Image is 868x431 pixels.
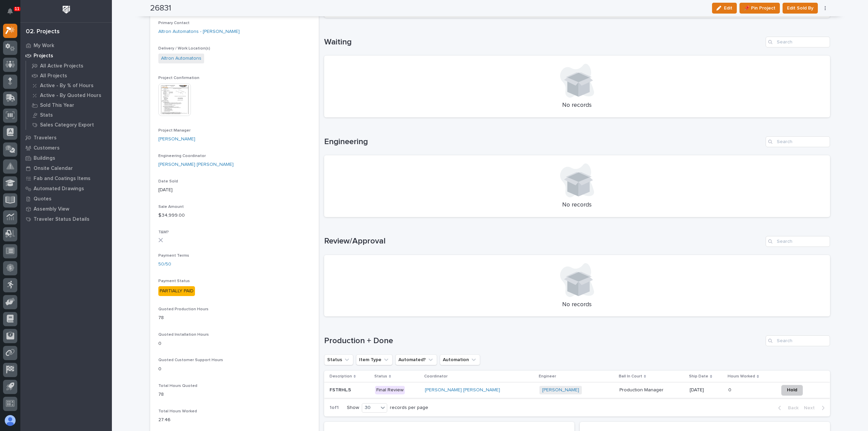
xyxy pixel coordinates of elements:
[619,386,665,393] p: Production Manager
[20,204,112,214] a: Assembly View
[3,4,17,18] button: Notifications
[20,214,112,224] a: Traveler Status Details
[330,373,352,380] p: Description
[739,3,780,14] button: 📌 Pin Project
[158,21,190,25] span: Primary Contact
[539,373,556,380] p: Engineer
[60,3,73,16] img: Workspace Logo
[158,366,311,373] p: 0
[34,186,84,192] p: Automated Drawings
[40,102,74,109] p: Sold This Year
[158,286,195,296] div: PARTIALLY PAID
[158,46,210,51] span: Delivery / Work Location(s)
[356,354,393,365] button: Item Type
[20,173,112,183] a: Fab and Coatings Items
[40,112,53,118] p: Stats
[40,122,94,128] p: Sales Category Export
[324,354,353,365] button: Status
[766,37,830,47] input: Search
[332,301,822,309] p: No records
[375,386,405,394] div: Final Review
[347,405,359,411] p: Show
[20,133,112,143] a: Travelers
[390,405,428,411] p: records per page
[332,201,822,209] p: No records
[689,373,708,380] p: Ship Date
[158,409,197,413] span: Total Hours Worked
[34,216,90,222] p: Traveler Status Details
[766,236,830,247] input: Search
[26,91,112,100] a: Active - By Quoted Hours
[8,8,17,19] div: Notifications11
[783,3,818,14] button: Edit Sold By
[158,279,190,283] span: Payment Status
[728,373,755,380] p: Hours Worked
[324,137,763,147] h1: Engineering
[158,416,311,424] p: 27.46
[784,405,798,411] span: Back
[34,53,53,59] p: Projects
[158,391,311,398] p: 78
[374,373,387,380] p: Status
[26,28,60,36] div: 02. Projects
[34,206,69,212] p: Assembly View
[3,413,17,428] button: users-avatar
[150,3,171,13] h2: 26831
[158,212,311,219] p: $ 34,999.00
[34,155,55,161] p: Buildings
[766,335,830,346] input: Search
[20,51,112,61] a: Projects
[158,261,171,268] a: 50/50
[332,102,822,109] p: No records
[40,63,83,69] p: All Active Projects
[20,143,112,153] a: Customers
[158,254,189,258] span: Payment Terms
[158,161,234,168] a: [PERSON_NAME] [PERSON_NAME]
[34,165,73,172] p: Onsite Calendar
[362,404,378,411] div: 30
[158,187,311,194] p: [DATE]
[773,405,801,411] button: Back
[34,43,54,49] p: My Work
[330,386,352,393] p: FSTRHL.5
[158,129,191,133] span: Project Manager
[324,236,763,246] h1: Review/Approval
[158,205,184,209] span: Sale Amount
[690,387,723,393] p: [DATE]
[158,28,240,35] a: Altron Automatons - [PERSON_NAME]
[158,179,178,183] span: Date Sold
[542,387,579,393] a: [PERSON_NAME]
[158,333,209,337] span: Quoted Installation Hours
[724,5,732,11] span: Edit
[20,163,112,173] a: Onsite Calendar
[712,3,737,14] button: Edit
[40,83,94,89] p: Active - By % of Hours
[158,136,195,143] a: [PERSON_NAME]
[26,81,112,90] a: Active - By % of Hours
[766,136,830,147] input: Search
[26,71,112,80] a: All Projects
[20,40,112,51] a: My Work
[158,314,311,321] p: 78
[20,194,112,204] a: Quotes
[40,73,67,79] p: All Projects
[324,336,763,346] h1: Production + Done
[26,110,112,120] a: Stats
[158,340,311,347] p: 0
[787,4,813,12] span: Edit Sold By
[15,6,19,11] p: 11
[26,120,112,130] a: Sales Category Export
[40,93,101,99] p: Active - By Quoted Hours
[440,354,480,365] button: Automation
[20,153,112,163] a: Buildings
[744,4,775,12] span: 📌 Pin Project
[158,76,199,80] span: Project Confirmation
[34,176,91,182] p: Fab and Coatings Items
[324,383,830,398] tr: FSTRHL.5FSTRHL.5 Final Review[PERSON_NAME] [PERSON_NAME] [PERSON_NAME] Production ManagerProducti...
[158,358,223,362] span: Quoted Customer Support Hours
[324,399,344,416] p: 1 of 1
